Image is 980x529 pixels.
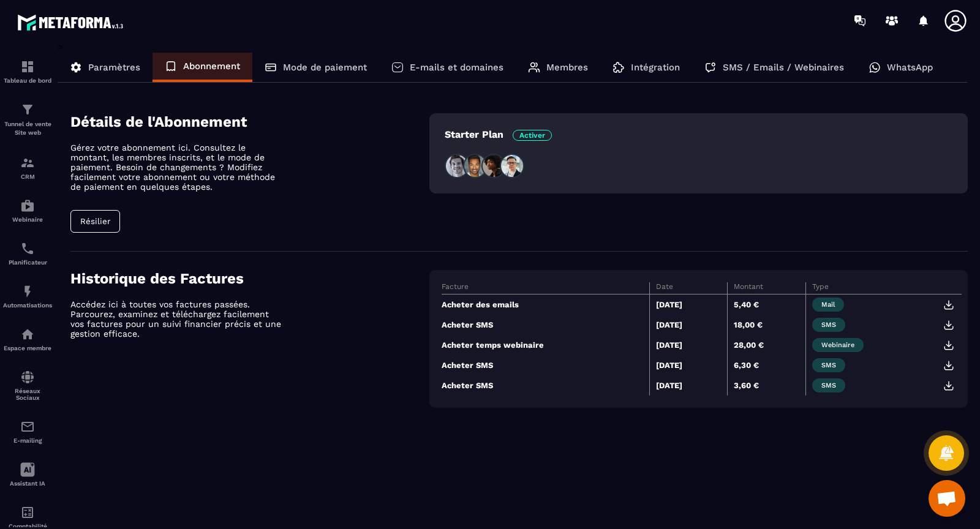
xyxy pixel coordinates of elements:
td: 3,60 € [728,375,805,396]
a: social-networksocial-networkRéseaux Sociaux [3,361,52,410]
img: logo [17,11,127,34]
p: Planificateur [3,259,52,266]
td: Acheter des emails [442,295,650,315]
a: automationsautomationsAutomatisations [3,275,52,318]
th: Type [805,282,962,295]
p: Webinaire [3,216,52,223]
a: automationsautomationsEspace membre [3,318,52,361]
p: Automatisations [3,302,52,309]
img: automations [20,327,35,342]
a: schedulerschedulerPlanificateur [3,232,52,275]
span: Activer [513,130,552,141]
img: download.399b3ae9.svg [943,299,954,310]
td: Acheter SMS [442,375,650,396]
p: Tunnel de vente Site web [3,120,52,137]
img: email [20,419,35,434]
img: people3 [481,154,506,178]
a: emailemailE-mailing [3,410,52,453]
span: SMS [812,378,845,392]
a: formationformationTunnel de vente Site web [3,93,52,146]
img: formation [20,102,35,117]
span: Mail [812,298,844,312]
th: Montant [728,282,805,295]
p: Intégration [631,62,680,73]
p: WhatsApp [887,62,933,73]
div: > [58,41,968,426]
p: Assistant IA [3,480,52,487]
td: 6,30 € [728,355,805,375]
img: scheduler [20,241,35,256]
img: people2 [463,154,488,178]
a: automationsautomationsWebinaire [3,189,52,232]
p: Mode de paiement [283,62,367,73]
th: Date [650,282,728,295]
span: SMS [812,318,845,332]
p: Espace membre [3,345,52,351]
img: download.399b3ae9.svg [943,360,954,371]
p: Accédez ici à toutes vos factures passées. Parcourez, examinez et téléchargez facilement vos fact... [70,299,285,339]
h4: Détails de l'Abonnement [70,113,429,130]
p: Membres [546,62,588,73]
td: [DATE] [650,355,728,375]
td: Acheter SMS [442,355,650,375]
td: [DATE] [650,335,728,355]
span: Webinaire [812,338,864,352]
td: 5,40 € [728,295,805,315]
img: formation [20,59,35,74]
span: SMS [812,358,845,372]
th: Facture [442,282,650,295]
p: E-mails et domaines [410,62,503,73]
td: 18,00 € [728,315,805,335]
p: SMS / Emails / Webinaires [723,62,844,73]
img: formation [20,156,35,170]
td: [DATE] [650,295,728,315]
p: CRM [3,173,52,180]
img: social-network [20,370,35,385]
td: 28,00 € [728,335,805,355]
img: people4 [500,154,524,178]
img: automations [20,198,35,213]
p: Abonnement [183,61,240,72]
img: download.399b3ae9.svg [943,340,954,351]
div: Ouvrir le chat [929,480,965,517]
img: automations [20,284,35,299]
img: download.399b3ae9.svg [943,320,954,331]
a: formationformationCRM [3,146,52,189]
p: Gérez votre abonnement ici. Consultez le montant, les membres inscrits, et le mode de paiement. B... [70,143,285,192]
img: download.399b3ae9.svg [943,380,954,391]
img: accountant [20,505,35,520]
td: Acheter temps webinaire [442,335,650,355]
img: people1 [445,154,469,178]
button: Résilier [70,210,120,233]
td: [DATE] [650,375,728,396]
a: Assistant IA [3,453,52,496]
a: formationformationTableau de bord [3,50,52,93]
td: [DATE] [650,315,728,335]
p: Starter Plan [445,129,552,140]
p: Réseaux Sociaux [3,388,52,401]
td: Acheter SMS [442,315,650,335]
p: E-mailing [3,437,52,444]
p: Paramètres [88,62,140,73]
h4: Historique des Factures [70,270,429,287]
p: Tableau de bord [3,77,52,84]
